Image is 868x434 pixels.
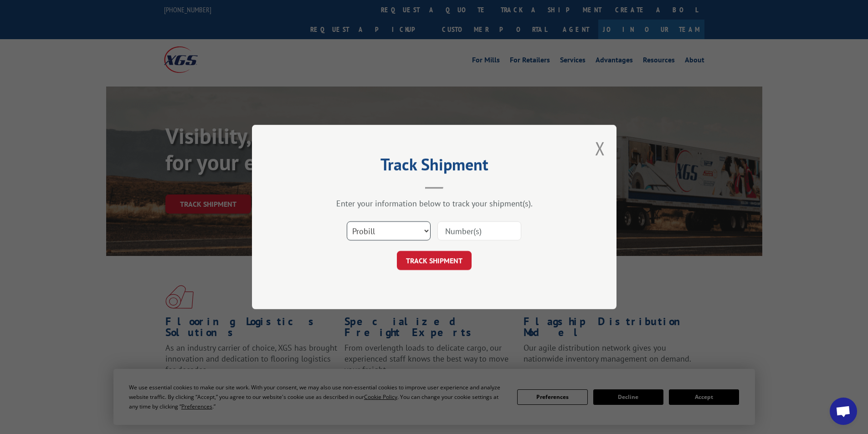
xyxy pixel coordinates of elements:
input: Number(s) [437,221,521,240]
button: TRACK SHIPMENT [397,251,472,270]
button: Close modal [595,136,605,160]
div: Open chat [830,398,857,425]
div: Enter your information below to track your shipment(s). [298,198,571,209]
h2: Track Shipment [298,158,571,175]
